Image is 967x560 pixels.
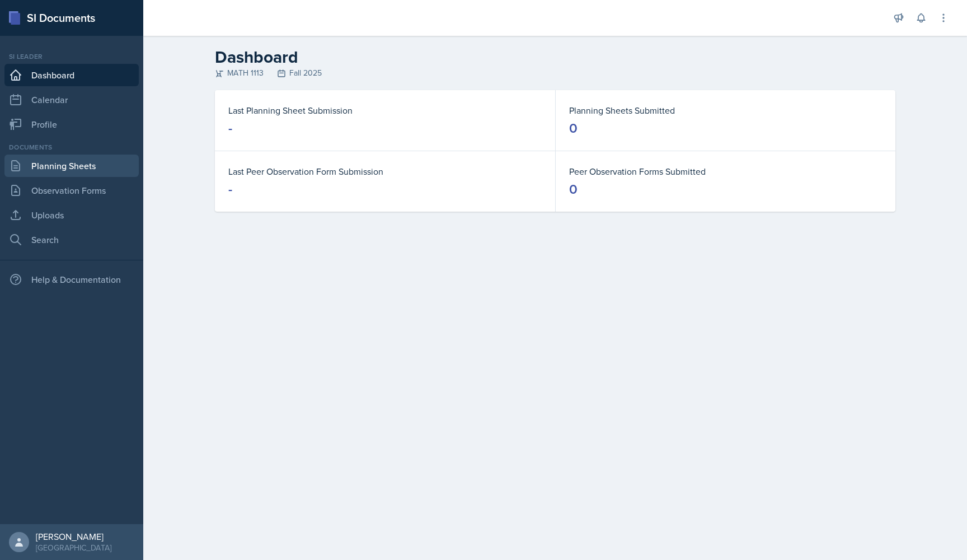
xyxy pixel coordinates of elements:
dt: Last Planning Sheet Submission [228,104,542,117]
div: MATH 1113 Fall 2025 [215,67,895,79]
a: Search [4,228,139,251]
a: Uploads [4,204,139,226]
a: Profile [4,113,139,136]
div: Si leader [4,52,139,62]
div: 0 [569,180,578,198]
div: 0 [569,119,578,137]
h2: Dashboard [215,47,895,67]
div: [PERSON_NAME] [36,531,111,542]
a: Dashboard [4,64,139,86]
dt: Peer Observation Forms Submitted [569,165,882,178]
dt: Last Peer Observation Form Submission [228,165,542,178]
a: Planning Sheets [4,155,139,177]
div: Documents [4,142,139,152]
div: - [228,119,232,137]
div: - [228,180,232,198]
div: [GEOGRAPHIC_DATA] [36,542,111,553]
a: Observation Forms [4,179,139,202]
a: Calendar [4,88,139,111]
div: Help & Documentation [4,268,139,291]
dt: Planning Sheets Submitted [569,104,882,117]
